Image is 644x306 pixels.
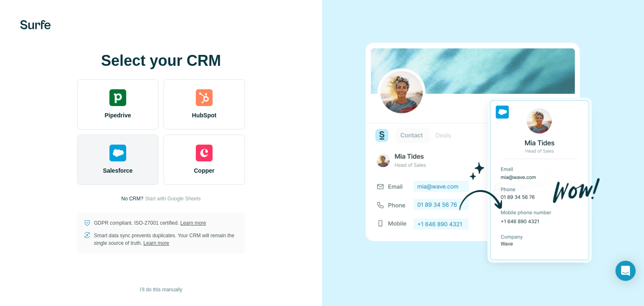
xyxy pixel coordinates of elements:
img: pipedrive's logo [109,89,126,106]
img: SALESFORCE image [366,29,600,277]
a: Learn more [143,240,169,246]
p: Smart data sync prevents duplicates. Your CRM will remain the single source of truth. [94,232,238,247]
p: GDPR compliant. ISO-27001 certified. [94,219,206,227]
img: salesforce's logo [109,145,126,161]
span: Salesforce [103,166,133,175]
h1: Select your CRM [77,52,245,69]
img: hubspot's logo [196,89,213,106]
p: No CRM? [121,195,143,202]
a: Learn more [180,220,206,226]
span: Copper [194,166,215,175]
span: I’ll do this manually [140,286,182,293]
button: I’ll do this manually [134,283,188,296]
span: HubSpot [192,111,216,119]
img: Surfe's logo [20,20,51,29]
button: Start with Google Sheets [145,195,201,202]
div: Open Intercom Messenger [615,261,636,281]
img: copper's logo [196,145,213,161]
span: Pipedrive [104,111,131,119]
